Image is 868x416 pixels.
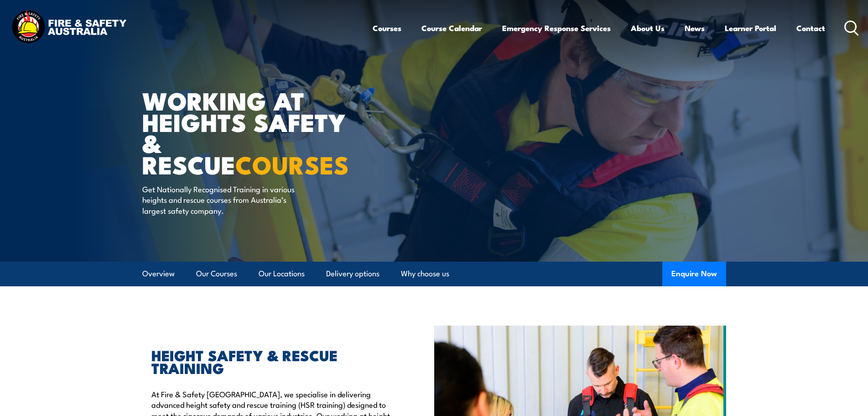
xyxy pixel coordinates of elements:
a: Delivery options [326,262,379,286]
a: Emergency Response Services [502,16,611,40]
a: Course Calendar [421,16,482,40]
h2: HEIGHT SAFETY & RESCUE TRAINING [151,348,392,374]
a: About Us [631,16,665,40]
a: Learner Portal [725,16,776,40]
button: Enquire Now [662,262,726,286]
a: Our Locations [259,262,305,286]
a: Courses [373,16,401,40]
h1: WORKING AT HEIGHTS SAFETY & RESCUE [142,90,368,175]
p: Get Nationally Recognised Training in various heights and rescue courses from Australia’s largest... [142,184,309,216]
a: Contact [796,16,825,40]
a: Why choose us [401,262,449,286]
a: News [685,16,705,40]
a: Our Courses [196,262,237,286]
strong: COURSES [235,145,349,183]
a: Overview [142,262,175,286]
